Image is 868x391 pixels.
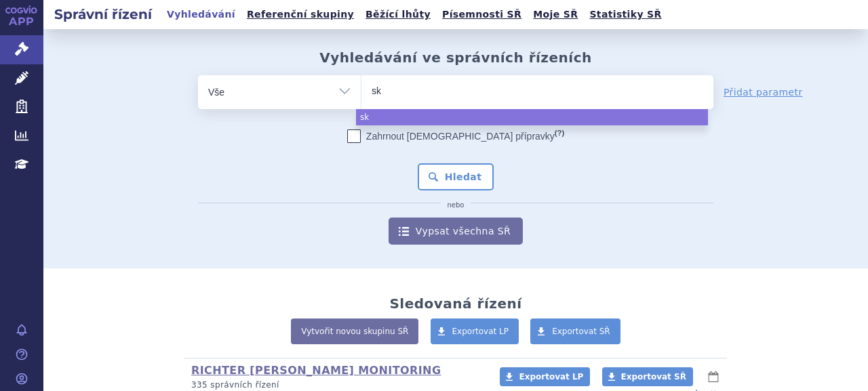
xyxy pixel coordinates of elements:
a: Exportovat LP [500,367,590,386]
a: Běžící lhůty [361,5,435,24]
span: Exportovat SŘ [552,327,610,336]
span: Exportovat LP [452,327,509,336]
a: Exportovat SŘ [602,367,693,386]
li: sk [356,109,708,125]
label: Zahrnout [DEMOGRAPHIC_DATA] přípravky [347,129,564,143]
abbr: (?) [555,129,564,138]
i: nebo [441,201,471,209]
a: Statistiky SŘ [585,5,665,24]
a: Referenční skupiny [243,5,358,24]
button: lhůty [707,369,720,385]
a: Vypsat všechna SŘ [389,218,523,245]
a: RICHTER [PERSON_NAME] MONITORING [191,364,441,377]
h2: Vyhledávání ve správních řízeních [319,49,592,66]
a: Vyhledávání [163,5,239,24]
span: Exportovat LP [519,372,583,382]
span: Exportovat SŘ [621,372,686,382]
h2: Sledovaná řízení [389,295,521,312]
a: Vytvořit novou skupinu SŘ [291,318,418,344]
a: Exportovat SŘ [530,318,620,344]
a: Písemnosti SŘ [438,5,526,24]
button: Hledat [418,163,494,190]
a: Moje SŘ [529,5,582,24]
p: 335 správních řízení [191,379,482,391]
a: Exportovat LP [431,318,519,344]
a: Přidat parametr [724,85,803,99]
h2: Správní řízení [43,5,163,24]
